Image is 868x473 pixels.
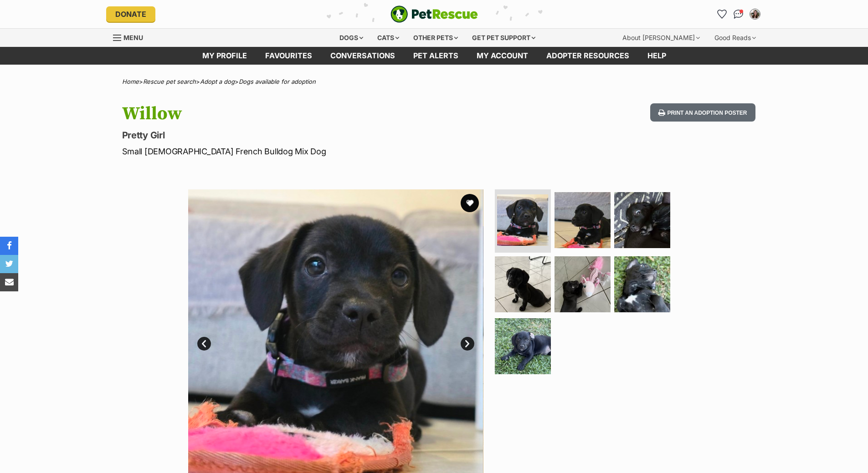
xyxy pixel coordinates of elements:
[650,103,755,122] button: Print an adoption poster
[390,5,478,23] img: logo-e224e6f780fb5917bec1dbf3a21bbac754714ae5b6737aabdf751b685950b380.svg
[495,318,551,374] img: Photo of Willow
[616,29,706,47] div: About [PERSON_NAME]
[638,47,675,65] a: Help
[555,192,611,248] img: Photo of Willow
[113,29,149,45] a: Menu
[748,7,762,21] button: My account
[122,145,508,158] p: Small [DEMOGRAPHIC_DATA] French Bulldog Mix Dog
[122,129,508,142] p: Pretty Girl
[99,78,769,85] div: > > >
[467,47,537,65] a: My account
[193,47,256,65] a: My profile
[404,47,467,65] a: Pet alerts
[200,78,235,85] a: Adopt a dog
[122,78,139,85] a: Home
[106,6,155,22] a: Donate
[495,256,551,312] img: Photo of Willow
[614,256,670,312] img: Photo of Willow
[461,194,479,212] button: favourite
[239,78,316,85] a: Dogs available for adoption
[715,7,729,21] a: Favourites
[371,29,406,47] div: Cats
[715,7,762,21] ul: Account quick links
[256,47,321,65] a: Favourites
[537,47,638,65] a: Adopter resources
[407,29,464,47] div: Other pets
[333,29,370,47] div: Dogs
[197,337,211,351] a: Prev
[497,194,549,246] img: Photo of Willow
[555,256,611,312] img: Photo of Willow
[461,337,474,351] a: Next
[122,103,508,124] h1: Willow
[750,10,760,19] img: bree hayward profile pic
[143,78,196,85] a: Rescue pet search
[466,29,542,47] div: Get pet support
[321,47,404,65] a: conversations
[390,5,478,23] a: PetRescue
[734,10,743,19] img: chat-41dd97257d64d25036548639549fe6c8038ab92f7586957e7f3b1b290dea8141.svg
[731,7,746,21] a: Conversations
[708,29,762,47] div: Good Reads
[123,34,143,41] span: Menu
[614,192,670,248] img: Photo of Willow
